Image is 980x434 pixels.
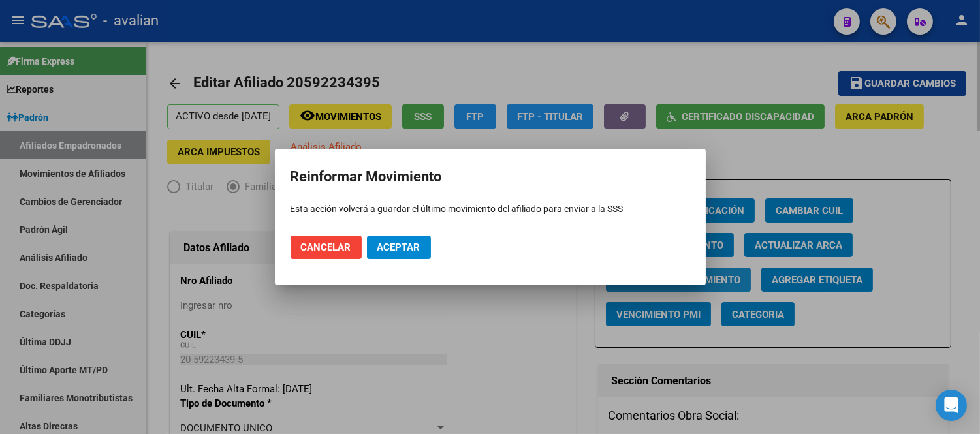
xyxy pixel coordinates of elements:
[367,236,431,259] button: Aceptar
[936,390,967,421] div: Open Intercom Messenger
[301,241,351,253] span: Cancelar
[291,164,690,189] h2: Reinformar Movimiento
[291,236,362,259] button: Cancelar
[291,202,690,216] p: Esta acción volverá a guardar el último movimiento del afiliado para enviar a la SSS
[377,241,420,253] span: Aceptar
